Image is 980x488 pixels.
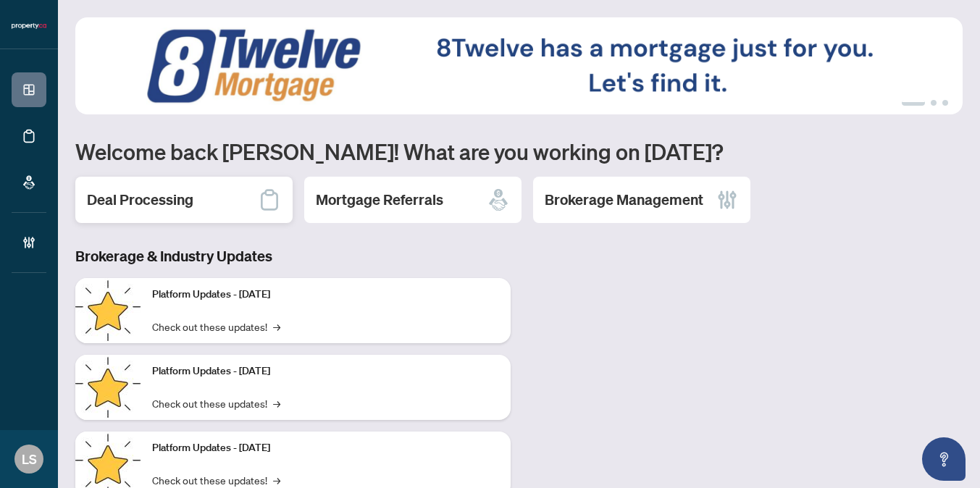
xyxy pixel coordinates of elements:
[75,138,963,165] h1: Welcome back [PERSON_NAME]! What are you working on [DATE]?
[152,363,499,379] p: Platform Updates - [DATE]
[545,190,703,210] h2: Brokerage Management
[152,472,280,488] a: Check out these updates!→
[316,190,443,210] h2: Mortgage Referrals
[902,100,925,106] button: 1
[152,395,280,411] a: Check out these updates!→
[75,17,963,114] img: Slide 0
[75,355,141,420] img: Platform Updates - July 8, 2025
[942,100,948,106] button: 3
[273,319,280,335] span: →
[273,472,280,488] span: →
[22,449,37,469] span: LS
[931,100,937,106] button: 2
[75,278,141,343] img: Platform Updates - July 21, 2025
[152,287,499,303] p: Platform Updates - [DATE]
[922,437,966,481] button: Open asap
[75,246,511,266] h3: Brokerage & Industry Updates
[273,395,280,411] span: →
[152,440,499,456] p: Platform Updates - [DATE]
[87,190,193,210] h2: Deal Processing
[12,22,46,30] img: logo
[152,319,280,335] a: Check out these updates!→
